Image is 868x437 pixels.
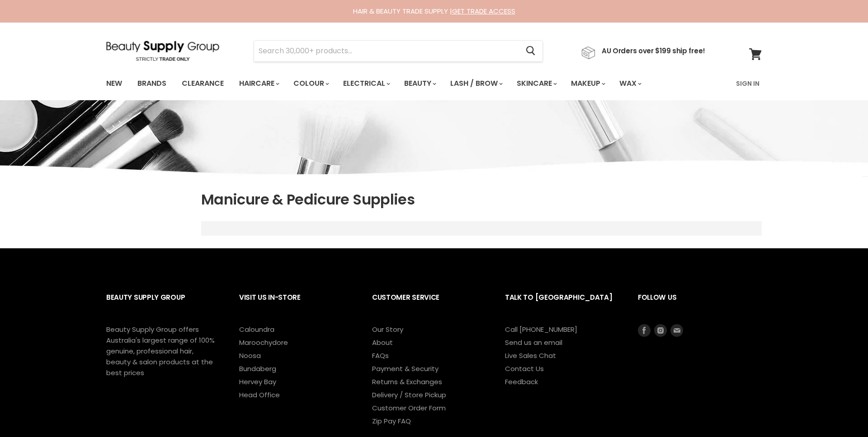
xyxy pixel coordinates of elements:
p: Beauty Supply Group offers Australia's largest range of 100% genuine, professional hair, beauty &... [106,324,215,378]
h2: Beauty Supply Group [106,286,221,324]
h2: Follow us [638,286,762,324]
a: Bundaberg [239,364,276,373]
a: About [372,338,393,347]
a: Makeup [564,74,611,93]
a: Sign In [731,74,765,93]
a: Electrical [336,74,396,93]
a: Noosa [239,351,261,360]
a: Call [PHONE_NUMBER] [505,325,577,334]
a: Hervey Bay [239,377,276,386]
a: Maroochydore [239,338,288,347]
a: Our Story [372,325,403,334]
a: Colour [287,74,335,93]
h2: Talk to [GEOGRAPHIC_DATA] [505,286,620,324]
a: Beauty [397,74,442,93]
a: Lash / Brow [443,74,508,93]
input: Search [254,41,519,61]
a: GET TRADE ACCESS [452,6,515,16]
a: Delivery / Store Pickup [372,390,446,400]
div: HAIR & BEAUTY TRADE SUPPLY | [95,7,773,16]
form: Product [254,40,543,62]
a: FAQs [372,351,389,360]
a: Zip Pay FAQ [372,416,411,426]
a: Caloundra [239,325,274,334]
h2: Visit Us In-Store [239,286,354,324]
a: Contact Us [505,364,544,373]
h1: Manicure & Pedicure Supplies [201,190,762,209]
h2: Customer Service [372,286,487,324]
ul: Main menu [99,70,690,97]
a: Clearance [175,74,231,93]
a: Wax [613,74,647,93]
a: Skincare [510,74,562,93]
a: Brands [131,74,173,93]
a: New [99,74,129,93]
a: Live Sales Chat [505,351,556,360]
nav: Main [95,70,773,97]
a: Feedback [505,377,538,386]
a: Head Office [239,390,280,400]
a: Send us an email [505,338,562,347]
a: Haircare [232,74,285,93]
a: Returns & Exchanges [372,377,442,386]
a: Customer Order Form [372,403,446,413]
button: Search [519,41,542,61]
a: Payment & Security [372,364,439,373]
